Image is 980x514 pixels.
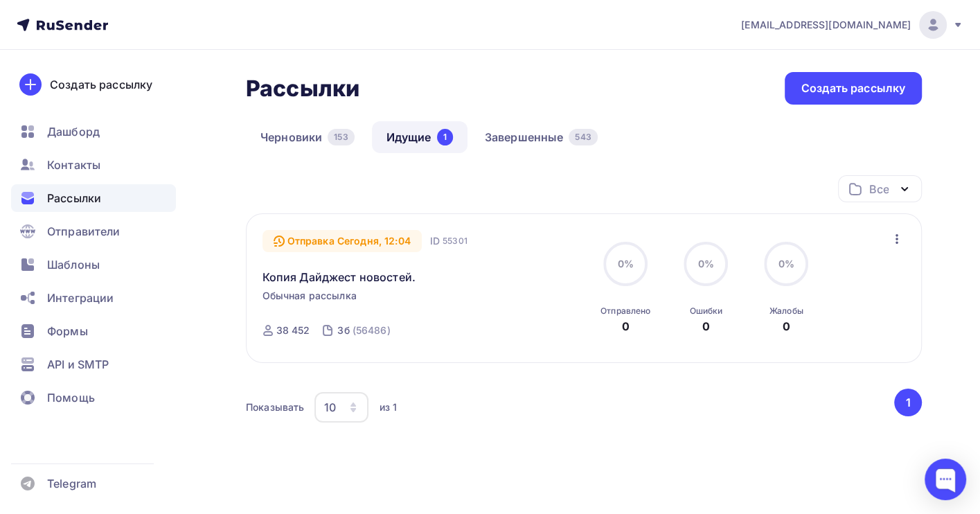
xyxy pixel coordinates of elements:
[801,80,905,96] div: Создать рассылку
[470,121,612,153] a: Завершенные543
[11,151,176,179] a: Контакты
[11,218,176,245] a: Отправители
[778,258,794,269] span: 0%
[47,157,100,173] span: Контакты
[11,251,176,278] a: Шаблоны
[262,230,422,252] div: Отправка Сегодня, 12:04
[47,290,114,306] span: Интеграции
[47,323,88,339] span: Формы
[246,400,304,414] div: Показывать
[47,190,101,206] span: Рассылки
[894,389,922,416] button: Go to page 1
[741,11,963,39] a: [EMAIL_ADDRESS][DOMAIN_NAME]
[769,305,803,317] div: Жалобы
[600,305,650,317] div: Отправлено
[353,324,391,337] div: (56486)
[47,356,109,373] span: API и SMTP
[702,318,710,335] div: 0
[47,223,121,240] span: Отправители
[47,256,100,273] span: Шаблоны
[47,475,96,492] span: Telegram
[11,184,176,212] a: Рассылки
[838,175,922,202] button: Все
[50,76,152,93] div: Создать рассылку
[246,121,369,153] a: Черновики153
[11,118,176,145] a: Дашборд
[437,129,453,145] div: 1
[336,319,391,342] a: 3б (56486)
[569,129,597,145] div: 543
[47,389,95,406] span: Помощь
[328,129,354,145] div: 153
[430,234,440,248] span: ID
[892,389,923,416] ul: Pagination
[689,305,722,317] div: Ошибки
[47,123,100,140] span: Дашборд
[372,121,467,153] a: Идущие1
[11,317,176,345] a: Формы
[314,391,369,423] button: 10
[379,400,397,414] div: из 1
[337,324,349,337] div: 3б
[324,399,336,416] div: 10
[262,289,357,303] span: Обычная рассылка
[262,269,416,285] a: Копия Дайджест новостей.
[618,258,634,269] span: 0%
[622,318,630,335] div: 0
[246,75,359,103] h2: Рассылки
[443,234,467,248] span: 55301
[869,181,889,197] div: Все
[276,324,310,337] div: 38 452
[741,18,911,32] span: [EMAIL_ADDRESS][DOMAIN_NAME]
[698,258,714,269] span: 0%
[783,318,790,335] div: 0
